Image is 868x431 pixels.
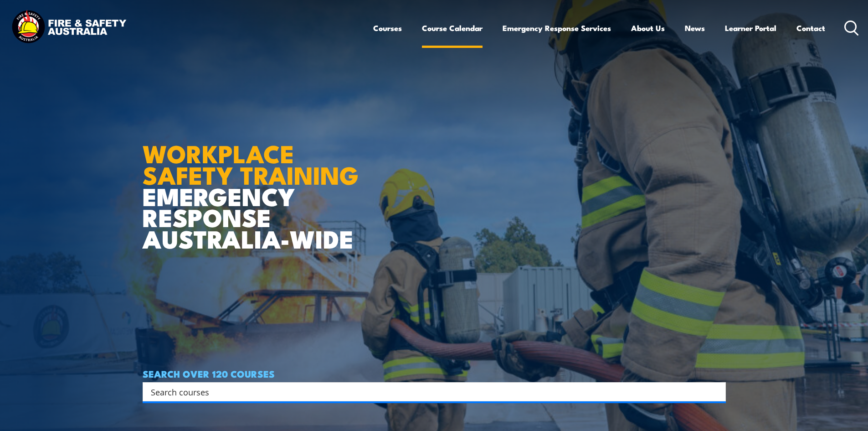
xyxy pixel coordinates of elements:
input: Search input [151,385,706,399]
a: Course Calendar [422,16,483,40]
h4: SEARCH OVER 120 COURSES [143,369,726,379]
a: Courses [373,16,402,40]
button: Search magnifier button [710,385,723,398]
a: Emergency Response Services [503,16,611,40]
a: Contact [796,16,825,40]
strong: WORKPLACE SAFETY TRAINING [143,134,359,193]
form: Search form [153,385,708,398]
a: News [685,16,705,40]
a: Learner Portal [725,16,776,40]
a: About Us [631,16,665,40]
h1: EMERGENCY RESPONSE AUSTRALIA-WIDE [143,119,365,249]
